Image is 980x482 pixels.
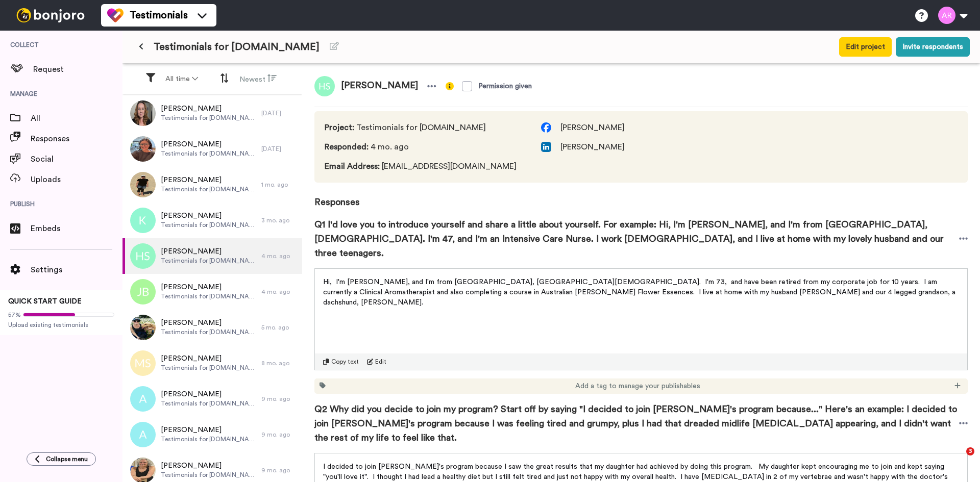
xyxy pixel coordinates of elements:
[130,8,188,22] span: Testimonials
[966,447,974,455] span: 3
[839,37,892,57] button: Edit project
[12,8,89,22] img: bj-logo-header-white.svg
[107,7,124,23] img: tm-color.svg
[896,37,970,57] button: Invite respondents
[945,447,970,472] iframe: Intercom live chat
[154,40,320,54] span: Testimonials for [DOMAIN_NAME]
